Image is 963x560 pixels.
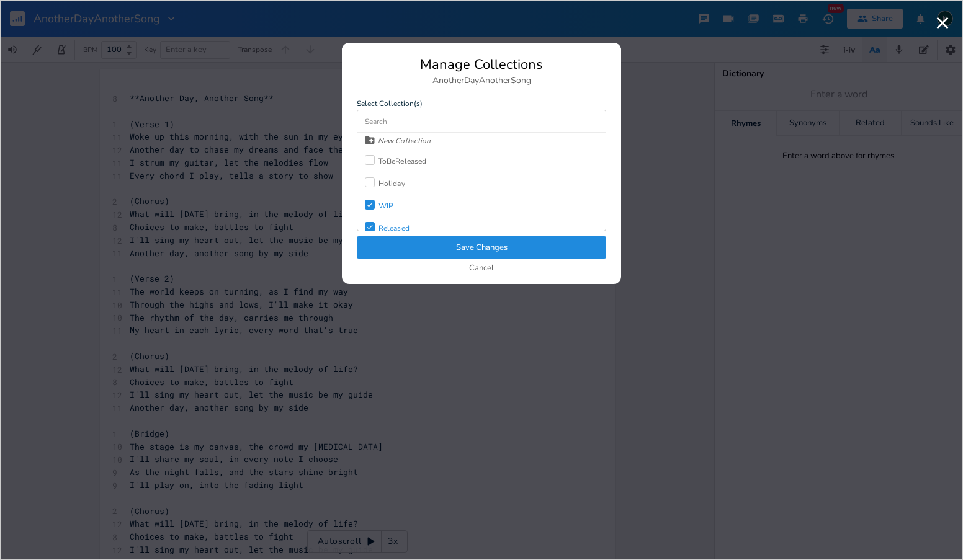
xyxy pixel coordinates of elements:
[378,137,431,144] div: New Collection
[357,76,606,85] div: AnotherDayAnotherSong
[469,264,494,274] button: Cancel
[378,224,410,232] div: Released
[378,202,393,210] div: WIP
[357,58,606,71] div: Manage Collections
[357,110,606,133] input: Search
[357,236,606,259] button: Save Changes
[357,100,606,107] label: Select Collection(s)
[378,158,426,165] div: ToBeReleased
[378,180,405,187] div: Holiday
